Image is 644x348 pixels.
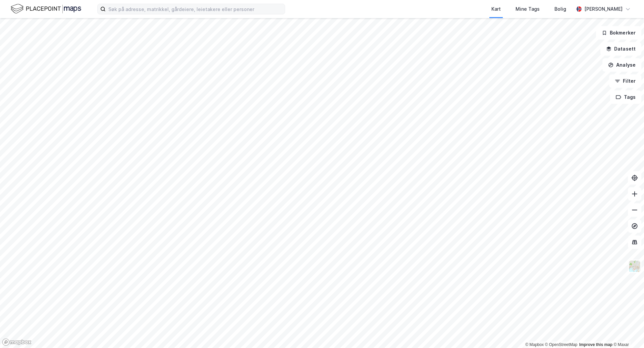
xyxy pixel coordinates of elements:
div: Bolig [554,5,566,13]
div: Kontrollprogram for chat [610,316,644,348]
img: logo.f888ab2527a4732fd821a326f86c7f29.svg [11,3,81,15]
div: Kart [491,5,501,13]
div: [PERSON_NAME] [584,5,623,13]
input: Søk på adresse, matrikkel, gårdeiere, leietakere eller personer [106,4,285,14]
iframe: Chat Widget [610,316,644,348]
div: Mine Tags [516,5,540,13]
